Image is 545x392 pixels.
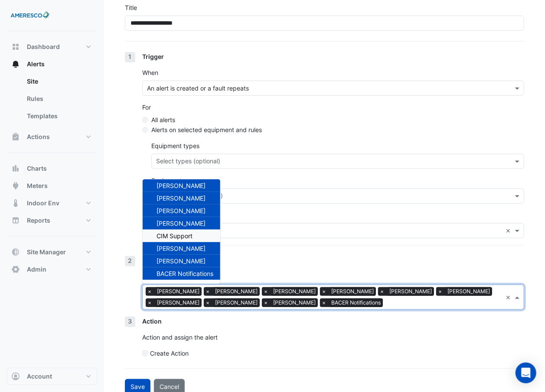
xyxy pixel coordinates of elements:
span: Charts [27,164,47,173]
span: [PERSON_NAME] [157,194,206,202]
span: [PERSON_NAME] [157,257,206,265]
span: Clear [506,226,513,235]
span: [PERSON_NAME] [155,287,202,296]
label: Create Action [150,349,189,358]
span: CIM Support [157,232,193,240]
span: Actions [27,133,50,141]
label: Equipment types [151,141,199,150]
span: Reports [27,216,50,225]
p: Action and assign the alert [142,333,524,342]
app-icon: Reports [11,216,20,225]
div: Trigger [142,52,524,61]
label: Title [125,3,137,12]
button: Admin [7,261,97,278]
span: [PERSON_NAME] [213,298,260,307]
div: Action [142,317,524,326]
button: Reports [7,212,97,229]
span: [PERSON_NAME] [155,298,202,307]
span: × [320,298,328,307]
button: Dashboard [7,38,97,55]
span: [PERSON_NAME] [329,287,376,296]
span: [PERSON_NAME] [157,245,206,252]
span: Admin [27,265,46,274]
span: Account [27,372,52,381]
button: Indoor Env [7,194,97,212]
span: [PERSON_NAME] [271,298,318,307]
div: Alerts [7,73,97,128]
app-icon: Actions [11,133,20,141]
a: Rules [20,90,97,107]
app-icon: Indoor Env [11,199,20,207]
label: Alerts on selected equipment and rules [151,125,262,134]
app-icon: Dashboard [11,42,20,51]
div: Open Intercom Messenger [516,363,536,383]
img: Company Logo [10,7,49,24]
span: [PERSON_NAME] [387,287,434,296]
label: When [142,68,158,77]
app-icon: Meters [11,181,20,190]
label: For [142,103,151,112]
div: Notification [142,256,524,265]
span: × [436,287,444,296]
button: Charts [7,160,97,177]
span: Site Manager [27,248,66,256]
a: Site [20,73,97,90]
span: × [146,287,153,296]
button: Alerts [7,55,97,73]
span: [PERSON_NAME] [445,287,492,296]
div: Options List [143,179,220,283]
span: Indoor Env [27,199,59,207]
app-icon: Charts [11,164,20,173]
span: Alerts [27,60,45,68]
span: Dashboard [27,42,60,51]
button: Site Manager [7,243,97,261]
a: Templates [20,107,97,125]
span: × [262,287,270,296]
span: × [378,287,386,296]
span: Meters [27,181,48,190]
span: [PERSON_NAME] [157,220,206,227]
span: × [204,298,212,307]
app-icon: Site Manager [11,248,20,256]
span: × [204,287,212,296]
span: [PERSON_NAME] [157,207,206,214]
span: [PERSON_NAME] [213,287,260,296]
label: Equipment names [151,176,202,185]
app-icon: Admin [11,265,20,274]
span: × [262,298,270,307]
div: 2 [125,256,135,266]
label: All alerts [151,115,175,124]
button: Actions [7,128,97,146]
span: × [320,287,328,296]
button: Meters [7,177,97,194]
div: Select types (optional) [155,156,220,168]
div: 1 [125,52,135,62]
span: BACER Notifications [157,270,213,277]
span: × [146,298,153,307]
div: 3 [125,317,135,327]
button: Account [7,368,97,385]
span: Clear [506,293,513,302]
span: [PERSON_NAME] [157,182,206,189]
span: [PERSON_NAME] [271,287,318,296]
span: BACER Notifications [329,298,383,307]
app-icon: Alerts [11,60,20,68]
